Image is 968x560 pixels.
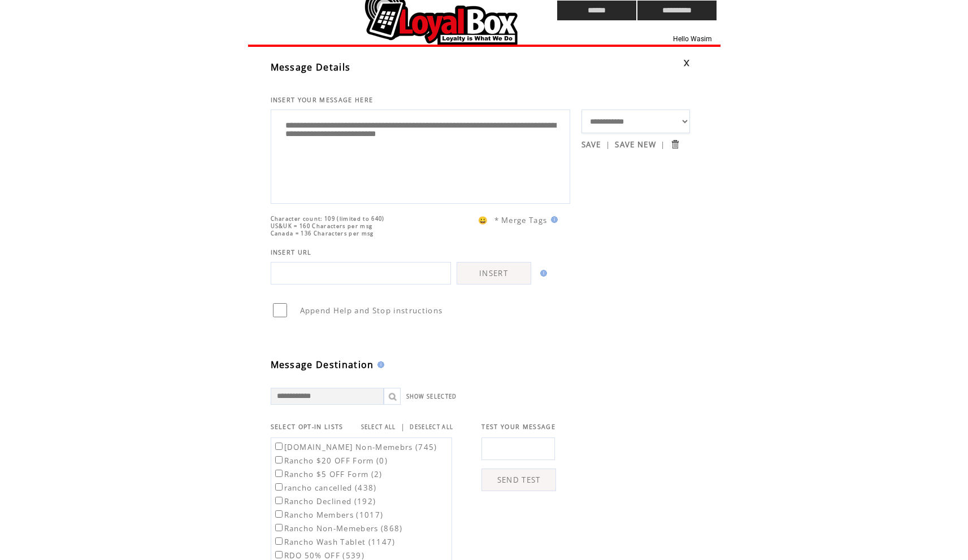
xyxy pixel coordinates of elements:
span: SELECT OPT-IN LISTS [271,423,344,431]
a: SEND TEST [481,469,556,491]
label: rancho cancelled (438) [273,483,377,493]
span: TEST YOUR MESSAGE [481,423,555,431]
span: INSERT YOUR MESSAGE HERE [271,96,374,104]
span: Message Details [271,61,351,73]
label: Rancho Non-Memebers (868) [273,523,403,533]
span: INSERT URL [271,248,312,256]
label: [DOMAIN_NAME] Non-Memebrs (745) [273,442,437,452]
span: | [661,139,665,150]
input: [DOMAIN_NAME] Non-Memebrs (745) [275,443,283,450]
span: 😀 [478,215,488,225]
input: Submit [670,139,680,150]
span: Canada = 136 Characters per msg [271,230,374,237]
span: Append Help and Stop instructions [300,305,443,316]
a: SAVE NEW [615,139,656,150]
input: Rancho Wash Tablet (1147) [275,537,283,545]
img: help.gif [537,270,547,277]
label: Rancho Declined (192) [273,496,376,506]
input: Rancho Non-Memebers (868) [275,524,283,531]
a: SELECT ALL [361,423,396,431]
span: Message Destination [271,358,374,371]
span: Character count: 109 (limited to 640) [271,215,385,222]
input: Rancho $5 OFF Form (2) [275,470,283,477]
label: Rancho $5 OFF Form (2) [273,469,383,479]
a: INSERT [457,262,531,285]
a: DESELECT ALL [410,423,453,431]
label: Rancho Wash Tablet (1147) [273,537,396,547]
img: help.gif [374,361,384,368]
span: * Merge Tags [494,215,548,225]
input: Rancho Declined (192) [275,497,283,504]
label: Rancho $20 OFF Form (0) [273,456,388,466]
label: Rancho Members (1017) [273,510,384,520]
span: | [606,139,610,150]
span: Hello Wasim [673,35,712,43]
img: help.gif [548,216,558,223]
a: SHOW SELECTED [406,393,457,400]
span: US&UK = 160 Characters per msg [271,222,373,230]
input: Rancho Members (1017) [275,510,283,518]
input: Rancho $20 OFF Form (0) [275,456,283,463]
input: RDO 50% OFF (539) [275,551,283,558]
input: rancho cancelled (438) [275,483,283,491]
span: | [401,422,405,432]
a: SAVE [581,139,601,150]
